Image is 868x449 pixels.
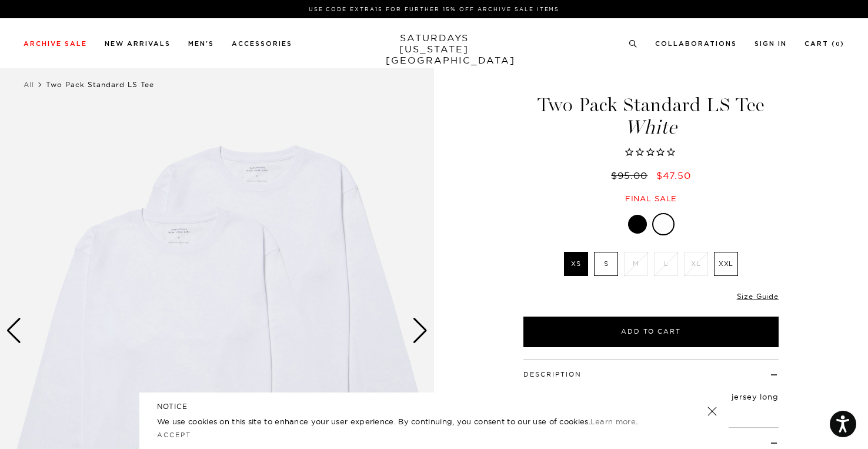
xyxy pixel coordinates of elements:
span: Two Pack Standard LS Tee [46,80,154,89]
button: Description [523,371,582,378]
span: White [522,118,780,137]
h1: Two Pack Standard LS Tee [522,95,780,137]
a: Size Guide [737,292,779,301]
a: Accessories [232,41,292,47]
label: XXL [714,252,738,276]
div: Next slide [412,318,428,344]
div: Final sale [522,194,780,204]
label: S [594,252,618,276]
a: New Arrivals [105,41,171,47]
a: All [24,80,34,89]
a: Accept [157,431,191,439]
label: XS [564,252,588,276]
a: Learn more [590,417,636,426]
span: Rated 0.0 out of 5 stars 0 reviews [522,147,780,159]
h5: NOTICE [157,401,711,412]
small: 0 [836,42,840,47]
p: Use Code EXTRA15 for Further 15% Off Archive Sale Items [28,5,840,14]
a: Men's [188,41,214,47]
del: $95.00 [611,169,652,181]
a: Collaborations [655,41,737,47]
a: Sign In [755,41,787,47]
button: Add to Cart [523,317,779,347]
p: The Two Pack Standard L/S Tee is a standard fit jersey long sleeve tee cut in a 190gsm cotton. [523,391,779,414]
div: Previous slide [6,318,22,344]
span: $47.50 [656,169,691,181]
a: Archive Sale [24,41,87,47]
p: We use cookies on this site to enhance your user experience. By continuing, you consent to our us... [157,415,669,427]
a: Cart (0) [804,41,844,47]
a: SATURDAYS[US_STATE][GEOGRAPHIC_DATA] [386,32,483,66]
